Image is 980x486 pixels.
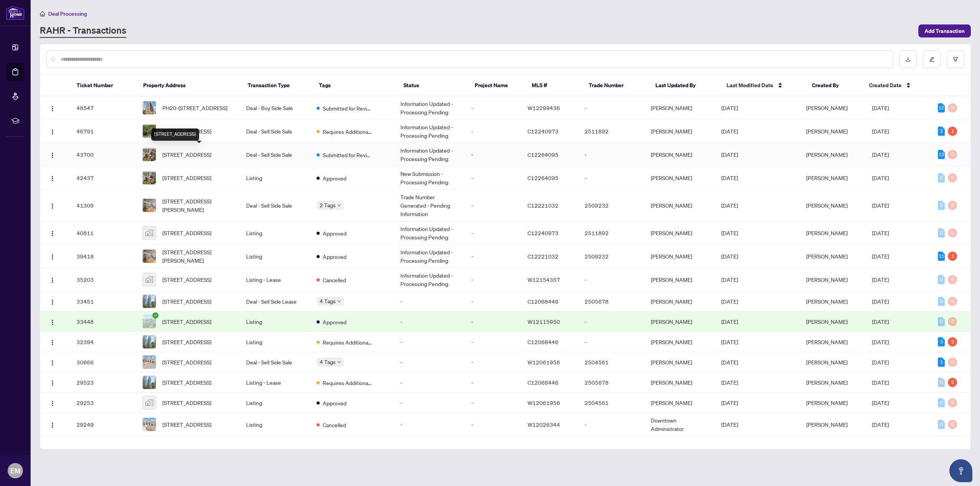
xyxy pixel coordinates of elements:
span: [DATE] [872,151,889,158]
div: 0 [948,297,957,306]
span: [STREET_ADDRESS][PERSON_NAME] [162,248,234,265]
span: [PERSON_NAME] [806,174,848,181]
td: 2504561 [578,352,644,372]
div: 0 [948,420,957,429]
td: Deal - Sell Side Sale [240,120,311,143]
span: [PERSON_NAME] [806,359,848,366]
span: [DATE] [721,338,738,345]
span: [PERSON_NAME] [806,128,848,135]
div: 13 [938,150,945,159]
div: 1 [938,358,945,367]
button: Logo [46,148,59,161]
span: home [40,11,45,16]
img: Logo [49,340,56,346]
td: - [578,312,644,332]
span: [PERSON_NAME] [806,151,848,158]
button: Open asap [949,459,972,482]
div: 2 [948,378,957,387]
span: Requires Additional Docs [323,338,372,346]
span: [PERSON_NAME] [806,338,848,345]
span: [DATE] [721,276,738,283]
img: thumbnail-img [143,335,156,348]
span: [DATE] [872,379,889,386]
td: 2511892 [578,120,644,143]
span: [DATE] [872,174,889,181]
td: Deal - Sell Side Sale [240,190,311,221]
span: [DATE] [872,128,889,135]
td: [PERSON_NAME] [645,393,715,413]
span: [PERSON_NAME] [806,202,848,209]
span: [DATE] [872,276,889,283]
td: - [578,143,644,166]
td: 29253 [70,393,136,413]
span: [STREET_ADDRESS][PERSON_NAME] [162,197,234,214]
span: edit [929,57,934,62]
span: 4 Tags [320,297,336,306]
span: Approved [323,229,346,237]
td: Listing [240,413,311,436]
img: thumbnail-img [143,101,156,114]
td: 42437 [70,166,136,190]
img: Logo [49,129,56,135]
span: [DATE] [721,318,738,325]
div: 0 [948,201,957,210]
button: Add Transaction [918,24,971,37]
div: 0 [948,150,957,159]
span: [PERSON_NAME] [806,399,848,406]
button: edit [923,50,941,68]
img: Logo [49,203,56,209]
span: C12240973 [528,229,559,236]
td: - [465,190,522,221]
td: - [578,332,644,352]
td: 29249 [70,413,136,436]
th: MLS # [526,75,583,96]
th: Trade Number [583,75,649,96]
div: 0 [948,173,957,182]
td: 33451 [70,291,136,312]
td: 29523 [70,372,136,393]
td: 39418 [70,245,136,268]
div: 0 [948,275,957,284]
button: Logo [46,125,59,137]
img: Logo [49,152,56,158]
img: Logo [49,106,56,112]
span: C12068446 [528,379,559,386]
span: [PERSON_NAME] [806,104,848,111]
span: Cancelled [323,421,346,429]
span: EM [10,465,20,476]
td: Listing - Lease [240,268,311,291]
span: [PERSON_NAME] [806,318,848,325]
td: Deal - Sell Side Sale [240,143,311,166]
td: [PERSON_NAME] [645,332,715,352]
td: Listing [240,332,311,352]
span: C12240973 [528,128,559,135]
td: Information Updated - Processing Pending [394,96,465,120]
td: 46791 [70,120,136,143]
span: [DATE] [721,128,738,135]
td: 32394 [70,332,136,352]
span: [STREET_ADDRESS] [162,398,211,407]
img: thumbnail-img [143,418,156,431]
td: - [465,143,522,166]
td: [PERSON_NAME] [645,221,715,245]
span: [DATE] [872,399,889,406]
img: thumbnail-img [143,199,156,212]
img: Logo [49,277,56,283]
td: - [394,312,465,332]
span: [STREET_ADDRESS] [162,378,211,387]
img: thumbnail-img [143,226,156,239]
img: thumbnail-img [143,171,156,184]
td: Information Updated - Processing Pending [394,143,465,166]
div: 0 [938,420,945,429]
span: [DATE] [872,104,889,111]
button: Logo [46,273,59,286]
td: - [465,413,522,436]
span: W12299436 [528,104,560,111]
th: Status [397,75,469,96]
img: thumbnail-img [143,356,156,369]
span: Approved [323,399,346,407]
span: W12026344 [528,421,560,428]
span: [DATE] [721,229,738,236]
a: RAHR - Transactions [40,24,126,38]
span: Requires Additional Docs [323,379,372,387]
